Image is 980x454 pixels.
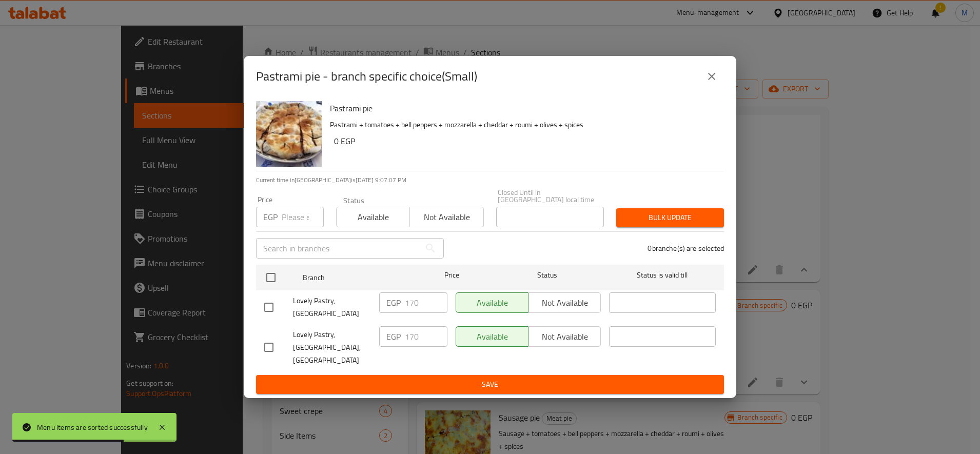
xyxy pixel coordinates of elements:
[256,238,420,259] input: Search in branches
[264,378,716,391] span: Save
[334,134,716,148] h6: 0 EGP
[256,101,322,167] img: Pastrami pie
[386,330,401,343] p: EGP
[624,211,716,224] span: Bulk update
[256,175,724,185] p: Current time in [GEOGRAPHIC_DATA] is [DATE] 9:07:07 PM
[256,68,477,85] h2: Pastrami pie - branch specific choice(Small)
[405,292,447,313] input: Please enter price
[282,207,324,227] input: Please enter price
[293,328,371,367] span: Lovely Pastry, [GEOGRAPHIC_DATA],[GEOGRAPHIC_DATA]
[609,269,716,282] span: Status is valid till
[386,297,401,309] p: EGP
[414,210,479,225] span: Not available
[494,269,601,282] span: Status
[330,101,716,115] h6: Pastrami pie
[341,210,406,225] span: Available
[256,375,724,394] button: Save
[699,64,724,89] button: close
[330,119,716,131] p: Pastrami + tomatoes + bell peppers + mozzarella + cheddar + roumi + olives + spices
[336,207,410,227] button: Available
[37,422,148,433] div: Menu items are sorted successfully
[405,326,447,347] input: Please enter price
[616,208,724,227] button: Bulk update
[409,207,483,227] button: Not available
[263,211,278,223] p: EGP
[648,243,724,253] p: 0 branche(s) are selected
[293,294,371,320] span: Lovely Pastry,[GEOGRAPHIC_DATA]
[303,271,409,284] span: Branch
[418,269,486,282] span: Price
